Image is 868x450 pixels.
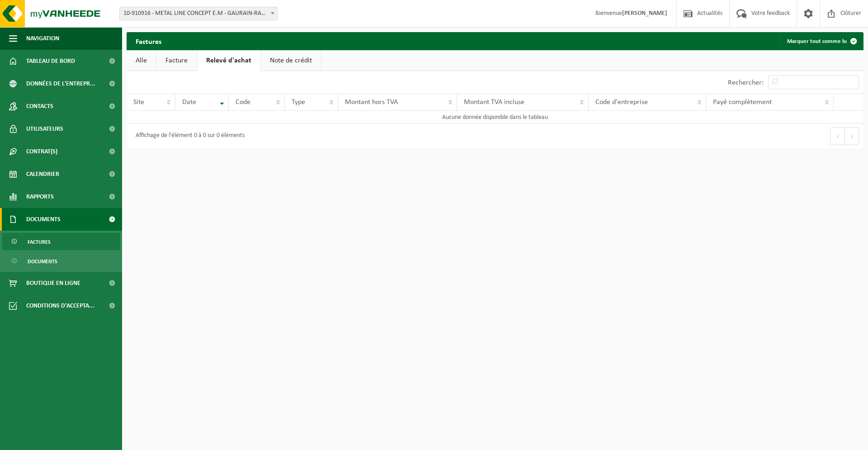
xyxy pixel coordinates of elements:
[127,32,170,50] h2: Factures
[261,50,321,71] a: Note de crédit
[236,99,250,106] span: Code
[28,233,51,251] span: Factures
[26,118,63,140] span: Utilisateurs
[133,99,144,106] span: Site
[28,253,57,270] span: Documents
[26,72,95,95] span: Données de l'entrepr...
[26,163,59,185] span: Calendrier
[728,79,764,86] label: Rechercher:
[156,50,197,71] a: Facture
[26,272,80,294] span: Boutique en ligne
[26,185,54,208] span: Rapports
[119,7,278,20] span: 10-910916 - METAL LINE CONCEPT E.M - GAURAIN-RAMECROIX
[120,7,277,20] span: 10-910916 - METAL LINE CONCEPT E.M - GAURAIN-RAMECROIX
[595,99,648,106] span: Code d'entreprise
[197,50,260,71] a: Relevé d'achat
[26,294,94,317] span: Conditions d'accepta...
[845,127,859,145] button: Next
[182,99,196,106] span: Date
[26,208,61,231] span: Documents
[464,99,524,106] span: Montant TVA incluse
[131,128,245,144] div: Affichage de l'élément 0 à 0 sur 0 éléments
[26,95,53,118] span: Contacts
[292,99,305,106] span: Type
[830,127,845,145] button: Previous
[2,252,120,270] a: Documents
[713,99,772,106] span: Payé complètement
[345,99,398,106] span: Montant hors TVA
[127,50,156,71] a: Alle
[127,111,863,123] td: Aucune donnée disponible dans le tableau
[780,32,863,50] button: Marquer tout comme lu
[26,27,59,50] span: Navigation
[2,233,120,250] a: Factures
[26,50,75,72] span: Tableau de bord
[26,140,57,163] span: Contrat(s)
[622,10,667,17] strong: [PERSON_NAME]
